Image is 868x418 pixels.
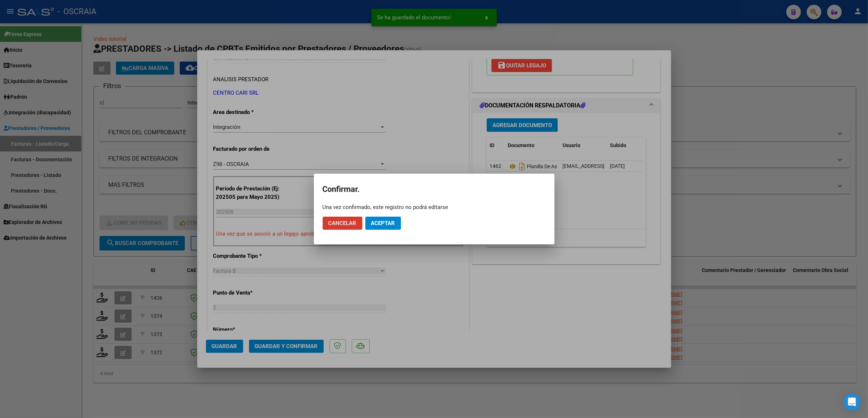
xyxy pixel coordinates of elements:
[323,182,546,196] h2: Confirmar.
[323,204,546,211] div: Una vez confirmado, este registro no podrá editarse
[365,217,401,230] button: Aceptar
[843,393,861,411] div: Open Intercom Messenger
[371,220,395,226] span: Aceptar
[328,220,357,226] span: Cancelar
[323,217,362,230] button: Cancelar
